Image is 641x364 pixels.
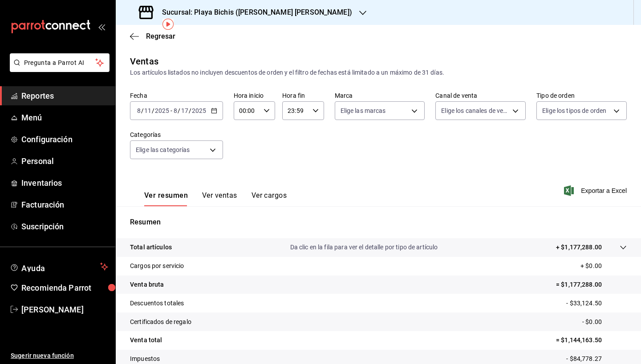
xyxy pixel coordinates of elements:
button: open_drawer_menu [98,23,105,30]
span: Personal [21,155,108,167]
p: - $0.00 [582,317,627,327]
span: Facturación [21,199,108,211]
span: / [152,107,154,114]
span: Pregunta a Parrot AI [24,58,96,68]
span: - [170,107,172,114]
span: Inventarios [21,177,108,189]
span: Ayuda [21,261,97,272]
label: Canal de venta [435,92,526,99]
p: = $1,144,163.50 [556,336,627,345]
a: Pregunta a Parrot AI [6,64,110,74]
span: Elige las categorías [136,145,190,154]
p: Venta bruta [130,280,164,289]
p: Total artículos [130,243,172,252]
span: Elige los canales de venta [441,106,509,115]
span: Sugerir nueva función [11,351,108,360]
span: [PERSON_NAME] [21,304,108,316]
p: Venta total [130,336,162,345]
input: ---- [191,107,207,114]
button: Ver cargos [252,191,287,206]
img: Tooltip marker [162,19,174,30]
button: Regresar [130,32,175,40]
input: ---- [154,107,170,114]
p: Resumen [130,217,627,228]
p: Da clic en la fila para ver el detalle por tipo de artículo [290,243,438,252]
span: Regresar [146,32,175,40]
button: Exportar a Excel [566,185,627,196]
span: / [178,107,180,114]
input: -- [137,107,141,114]
input: -- [144,107,152,114]
p: Certificados de regalo [130,317,191,327]
span: Menú [21,112,108,124]
span: Elige los tipos de orden [542,106,606,115]
label: Tipo de orden [536,92,627,99]
span: / [141,107,144,114]
label: Categorías [130,132,223,138]
label: Fecha [130,92,223,99]
p: Cargos por servicio [130,261,184,271]
span: Configuración [21,133,108,145]
span: Recomienda Parrot [21,282,108,294]
p: + $1,177,288.00 [556,243,602,252]
p: = $1,177,288.00 [556,280,627,289]
div: Los artículos listados no incluyen descuentos de orden y el filtro de fechas está limitado a un m... [130,68,627,77]
button: Ver ventas [202,191,237,206]
div: Ventas [130,55,158,68]
label: Marca [335,92,425,99]
p: + $0.00 [580,261,627,271]
p: - $33,124.50 [566,299,627,308]
button: Pregunta a Parrot AI [10,53,110,72]
input: -- [173,107,178,114]
span: Elige las marcas [341,106,386,115]
h3: Sucursal: Playa Bichis ([PERSON_NAME] [PERSON_NAME]) [155,7,352,18]
span: / [189,107,191,114]
p: Impuestos [130,354,160,364]
span: Suscripción [21,220,108,232]
span: Reportes [21,90,108,102]
label: Hora inicio [234,92,275,99]
p: Descuentos totales [130,299,184,308]
input: -- [181,107,189,114]
p: - $84,778.27 [566,354,627,364]
label: Hora fin [282,92,324,99]
button: Ver resumen [144,191,188,206]
div: navigation tabs [144,191,287,206]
